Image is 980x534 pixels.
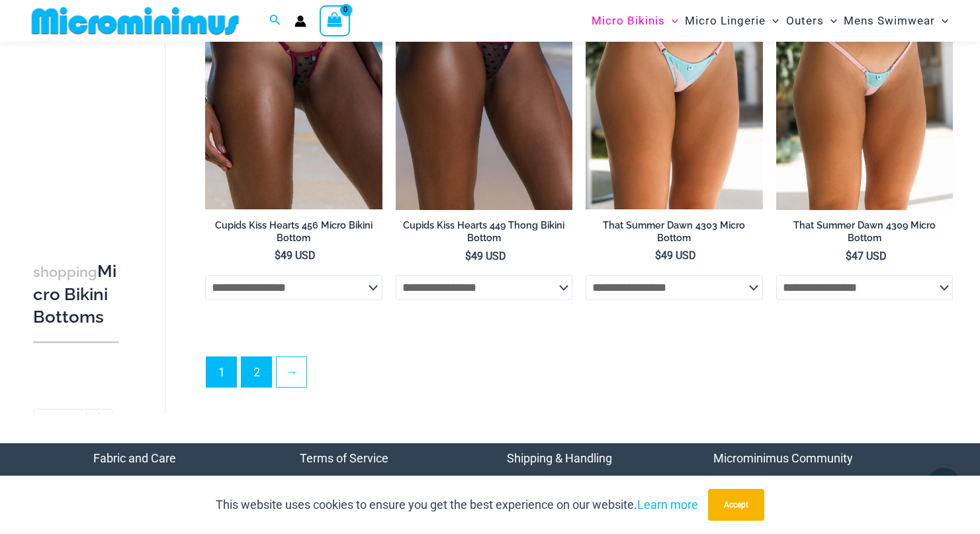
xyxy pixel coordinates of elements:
a: View Shopping Cart, empty [320,5,350,36]
h2: Cupids Kiss Hearts 456 Micro Bikini Bottom [205,219,382,244]
a: Cupids Kiss Hearts 449 Thong Bikini Bottom [396,219,572,249]
a: Page 2 [242,357,271,387]
span: $ [465,250,471,262]
h2: That Summer Dawn 4303 Micro Bottom [586,219,762,244]
a: That Summer Dawn 4303 Micro Bottom [586,219,762,249]
h2: That Summer Dawn 4309 Micro Bottom [776,219,953,244]
nav: Menu [713,443,887,533]
a: Micro LingerieMenu ToggleMenu Toggle [682,4,782,38]
span: Menu Toggle [935,4,948,38]
a: Shipping & Handling [507,451,612,465]
a: Tri-Back Thongs [41,411,77,452]
h3: Micro Bikini Bottoms [33,260,118,327]
span: $ [846,250,852,262]
img: MM SHOP LOGO FLAT [26,6,244,36]
p: This website uses cookies to ensure you get the best experience on our website. [216,495,698,515]
h2: Cupids Kiss Hearts 449 Thong Bikini Bottom [396,219,572,244]
nav: Menu [93,443,267,533]
a: Microminimus Community [713,451,853,465]
span: Menu Toggle [665,4,678,38]
a: Learn more [637,498,698,511]
span: Menu Toggle [824,4,837,38]
a: Account icon link [294,15,306,27]
span: Mens Swimwear [844,4,935,38]
a: Terms of Service [300,451,388,465]
span: Page 1 [206,357,236,387]
a: That Summer Dawn 4309 Micro Bottom [776,219,953,249]
span: $ [275,249,281,262]
bdi: 49 USD [655,249,696,262]
nav: Product Pagination [205,356,953,395]
bdi: 49 USD [465,250,506,262]
span: Menu Toggle [766,4,779,38]
button: Accept [708,489,764,521]
span: Micro Lingerie [685,4,766,38]
aside: Footer Widget 3 [507,443,681,533]
aside: Footer Widget 4 [713,443,887,533]
span: shopping [33,263,97,280]
a: → [277,357,306,387]
nav: Site Navigation [586,2,954,40]
nav: Menu [507,443,681,533]
a: Mens SwimwearMenu ToggleMenu Toggle [840,4,952,38]
span: ( ) [83,411,103,452]
span: Micro Bikinis [592,4,665,38]
span: $ [655,249,661,262]
aside: Footer Widget 2 [300,443,474,533]
span: 25 [87,411,99,423]
a: Cupids Kiss Hearts 456 Micro Bikini Bottom [205,219,382,249]
a: Micro BikinisMenu ToggleMenu Toggle [588,4,682,38]
nav: Menu [300,443,474,533]
a: OutersMenu ToggleMenu Toggle [783,4,840,38]
span: Outers [786,4,824,38]
a: Search icon link [269,13,281,29]
a: Fabric and Care [93,451,176,465]
bdi: 47 USD [846,250,887,262]
bdi: 49 USD [275,249,316,262]
aside: Footer Widget 1 [93,443,267,533]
